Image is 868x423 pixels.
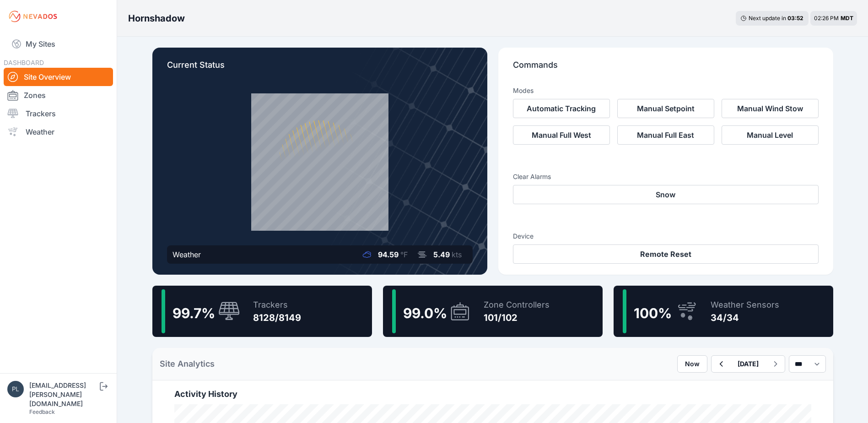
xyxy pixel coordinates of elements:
[513,125,610,145] button: Manual Full West
[29,408,55,415] a: Feedback
[400,250,408,259] span: °F
[29,381,98,408] div: [EMAIL_ADDRESS][PERSON_NAME][DOMAIN_NAME]
[513,232,819,241] h3: Device
[4,86,113,104] a: Zones
[4,123,113,141] a: Weather
[403,305,447,321] span: 99.0 %
[4,104,113,123] a: Trackers
[378,250,399,259] span: 94.59
[614,286,833,337] a: 100%Weather Sensors34/34
[677,355,707,373] button: Now
[128,6,185,30] nav: Breadcrumb
[4,59,44,66] span: DASHBOARD
[711,298,779,311] div: Weather Sensors
[513,244,819,264] button: Remote Reset
[730,356,766,372] button: [DATE]
[383,286,603,337] a: 99.0%Zone Controllers101/102
[7,9,59,24] img: Nevados
[634,305,672,321] span: 100 %
[452,250,462,259] span: kts
[433,250,450,259] span: 5.49
[617,125,714,145] button: Manual Full East
[167,59,473,79] p: Current Status
[711,311,779,324] div: 34/34
[484,311,550,324] div: 101/102
[128,12,185,25] h3: Hornshadow
[814,15,839,22] span: 02:26 PM
[513,99,610,118] button: Automatic Tracking
[160,358,215,370] h2: Site Analytics
[617,99,714,118] button: Manual Setpoint
[722,99,819,118] button: Manual Wind Stow
[173,249,201,260] div: Weather
[4,68,113,86] a: Site Overview
[749,15,786,22] span: Next update in
[253,311,301,324] div: 8128/8149
[4,33,113,55] a: My Sites
[513,86,534,95] h3: Modes
[513,185,819,204] button: Snow
[722,125,819,145] button: Manual Level
[174,388,811,401] h2: Activity History
[787,15,804,22] div: 03 : 52
[513,59,819,79] p: Commands
[484,298,550,311] div: Zone Controllers
[7,381,24,397] img: plsmith@sundt.com
[841,15,853,22] span: MDT
[152,286,372,337] a: 99.7%Trackers8128/8149
[253,298,301,311] div: Trackers
[513,172,819,181] h3: Clear Alarms
[173,305,215,321] span: 99.7 %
